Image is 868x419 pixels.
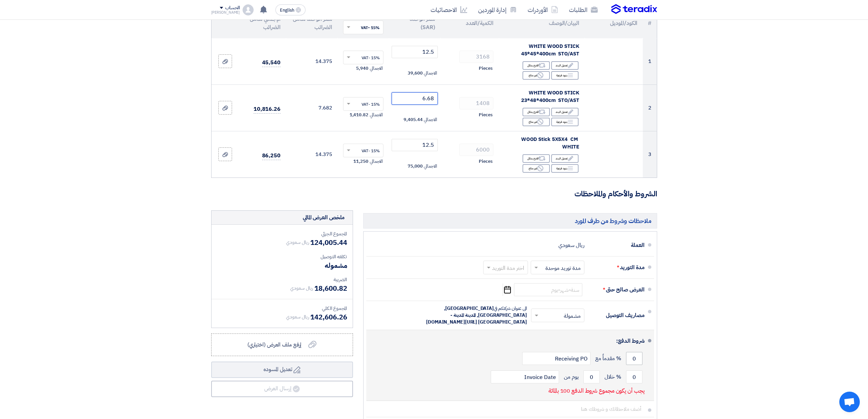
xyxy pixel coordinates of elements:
[356,65,368,72] span: 5,940
[404,116,422,123] span: 9,405.44
[479,65,492,72] span: Pieces
[280,8,294,13] span: English
[353,158,368,165] span: 11,250
[479,158,492,165] span: Pieces
[424,116,437,123] span: الاجمالي
[408,70,422,77] span: 39,600
[521,42,579,58] span: WHITE WOOD STICK 45*45*400cm STO/AST
[585,8,643,38] th: الكود/الموديل
[551,154,579,163] div: تعديل البند
[372,402,645,415] input: أضف ملاحظاتك و شروطك هنا
[590,281,645,298] div: العرض صالح حتى
[564,374,579,380] span: يوم من
[217,276,347,283] div: الضريبة
[243,4,254,15] img: profile_test.png
[370,65,383,72] span: الاجمالي
[426,305,527,326] span: [GEOGRAPHIC_DATA], [GEOGRAPHIC_DATA], المدينة المدينة - [GEOGRAPHIC_DATA] [URL][DOMAIN_NAME]
[459,51,493,63] input: RFQ_STEP1.ITEMS.2.AMOUNT_TITLE
[310,312,347,322] span: 142,606.26
[286,84,338,131] td: 7.682
[643,38,656,85] td: 1
[392,92,438,105] input: أدخل سعر الوحدة
[350,112,368,118] span: 1,410.82
[408,163,422,170] span: 75,000
[370,158,383,165] span: الاجمالي
[262,152,281,160] span: 86,250
[522,352,591,365] input: payment-term-2
[626,352,642,365] input: payment-term-1
[217,253,347,260] div: تكلفه التوصيل
[583,370,600,383] input: payment-term-2
[521,89,579,104] span: WHITE WOOD STICK 23*48*400cm STO/AST
[548,388,644,394] p: يجب أن يكون مجموع شروط الدفع 100 بالمائة
[424,163,437,170] span: الاجمالي
[275,4,306,15] button: English
[225,5,240,11] div: الحساب
[590,307,645,324] div: مصاريف التوصيل
[551,164,579,173] div: بنود فرعية
[389,8,440,38] th: سعر الوحدة (SAR)
[392,46,438,58] input: أدخل سعر الوحدة
[407,305,527,326] div: الى عنوان شركتكم في
[522,2,564,18] a: الأوردرات
[286,239,309,246] span: ريال سعودي
[523,61,550,70] div: اقترح بدائل
[325,260,347,271] span: مشموله
[643,84,656,131] td: 2
[551,61,579,70] div: تعديل البند
[425,2,473,18] a: الاحصائيات
[343,51,384,64] ng-select: VAT
[643,8,656,38] th: #
[514,283,582,296] input: سنة-شهر-يوم
[523,154,550,163] div: اقترح بدائل
[211,11,240,14] div: [PERSON_NAME]
[440,8,499,38] th: الكمية/العدد
[370,112,383,118] span: الاجمالي
[473,2,522,18] a: إدارة الموردين
[523,108,550,116] div: اقترح بدائل
[217,230,347,237] div: المجموع الجزئي
[343,97,384,111] ng-select: VAT
[558,239,584,252] div: ريال سعودي
[605,374,621,380] span: % خلال
[343,144,384,157] ng-select: VAT
[523,71,550,80] div: غير متاح
[459,97,493,109] input: RFQ_STEP1.ITEMS.2.AMOUNT_TITLE
[611,4,657,14] img: Teradix logo
[424,70,437,77] span: الاجمالي
[286,131,338,178] td: 14.375
[626,370,642,383] input: payment-term-2
[254,105,281,114] span: 10,816.26
[303,213,344,222] div: ملخص العرض المالي
[247,341,302,349] span: إرفع ملف العرض (اختياري)
[643,131,656,178] td: 3
[290,285,313,292] span: ريال سعودي
[239,8,286,38] th: الإجمالي شامل الضرائب
[286,38,338,85] td: 14.375
[551,71,579,80] div: بنود فرعية
[211,381,353,397] button: إرسال العرض
[211,189,657,199] h3: الشروط والأحكام والملاحظات
[377,333,645,349] div: شروط الدفع:
[551,108,579,116] div: تعديل البند
[590,237,645,253] div: العملة
[363,213,657,228] h5: ملاحظات وشروط من طرف المورد
[310,237,347,248] span: 124,005.44
[523,118,550,126] div: غير متاح
[521,135,579,151] span: WOOD Stick 5X5X4 CM WHITE
[564,2,603,18] a: الطلبات
[523,164,550,173] div: غير متاح
[459,144,493,156] input: RFQ_STEP1.ITEMS.2.AMOUNT_TITLE
[262,58,281,67] span: 45,540
[314,283,347,293] span: 18,600.82
[491,370,559,383] input: payment-term-2
[392,139,438,151] input: أدخل سعر الوحدة
[217,305,347,312] div: المجموع الكلي
[286,8,338,38] th: سعر الوحدة شامل الضرائب
[286,313,309,320] span: ريال سعودي
[338,8,389,38] th: الضرائب
[839,392,860,412] div: Open chat
[479,112,492,118] span: Pieces
[499,8,585,38] th: البيان/الوصف
[551,118,579,126] div: بنود فرعية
